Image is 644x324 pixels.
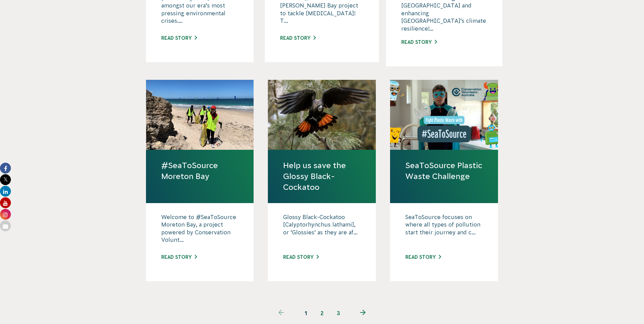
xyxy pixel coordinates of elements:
[283,160,361,193] a: Help us save the Glossy Black-Cockatoo
[161,254,197,260] a: Read story
[265,305,380,321] ul: Pagination
[314,305,330,321] a: 2
[298,305,314,321] span: 1
[280,35,316,41] a: Read story
[347,305,380,321] a: Next page
[283,213,361,247] p: Glossy Black-Cockatoo [Calyptorhynchus lathami], or ‘Glossies’ as they are af...
[161,160,239,182] a: #SeaToSource Moreton Bay
[405,160,483,182] a: SeaToSource Plastic Waste Challenge
[161,213,239,247] p: Welcome to #SeaToSource Moreton Bay, a project powered by Conservation Volunt...
[401,39,437,45] a: Read story
[405,213,483,247] p: SeaToSource focuses on where all types of pollution start their journey and c...
[161,35,197,41] a: Read story
[283,254,319,260] a: Read story
[330,305,347,321] a: 3
[405,254,441,260] a: Read story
